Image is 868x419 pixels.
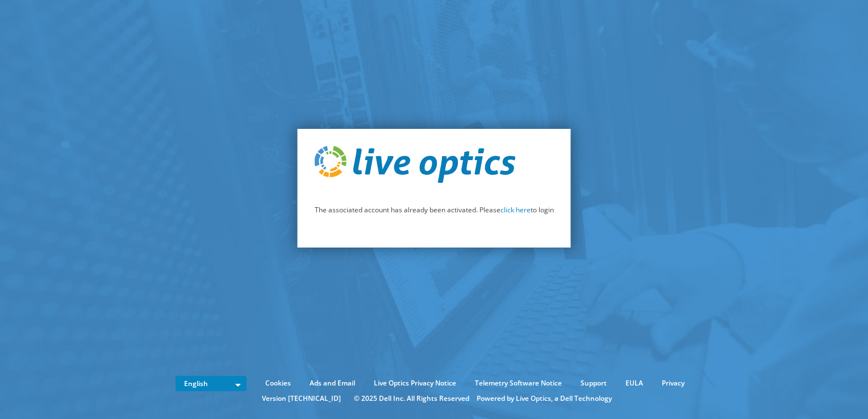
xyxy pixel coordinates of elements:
[617,377,652,389] a: EULA
[572,377,615,389] a: Support
[315,204,554,216] p: The associated account has already been activated. Please to login
[500,205,531,215] a: click here
[365,377,465,389] a: Live Optics Privacy Notice
[348,392,475,405] li: © 2025 Dell Inc. All Rights Reserved
[315,146,516,183] img: live_optics_svg.svg
[257,377,299,389] a: Cookies
[301,377,364,389] a: Ads and Email
[653,377,693,389] a: Privacy
[256,392,347,405] li: Version [TECHNICAL_ID]
[477,392,612,405] li: Powered by Live Optics, a Dell Technology
[466,377,570,389] a: Telemetry Software Notice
